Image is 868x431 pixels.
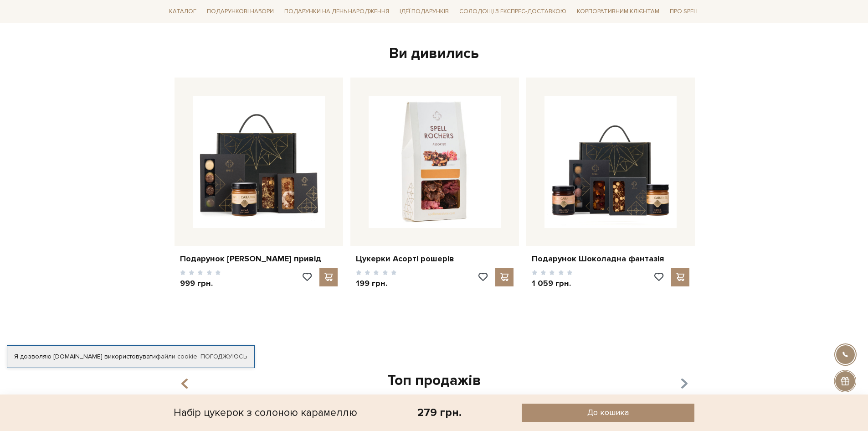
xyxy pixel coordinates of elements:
a: Подарунок Шоколадна фантазія [532,254,689,264]
p: 999 грн. [180,278,221,289]
div: Я дозволяю [DOMAIN_NAME] використовувати [7,353,254,361]
div: Ви дивились [171,44,698,63]
div: Топ продажів [171,371,698,390]
p: 1 059 грн. [532,278,573,289]
a: Подарунок [PERSON_NAME] привід [180,254,338,264]
a: Каталог [165,5,200,19]
p: 199 грн. [356,278,397,289]
a: файли cookie [156,353,197,360]
a: Подарункові набори [203,5,277,19]
div: Набір цукерок з солоною карамеллю [174,404,357,422]
a: Корпоративним клієнтам [573,5,663,19]
a: Подарунки на День народження [281,5,393,19]
a: Солодощі з експрес-доставкою [456,4,570,19]
button: До кошика [522,404,694,422]
a: Про Spell [666,5,703,19]
span: До кошика [587,407,629,418]
a: Цукерки Асорті рошерів [356,254,514,264]
a: Ідеї подарунків [396,5,452,19]
a: Погоджуюсь [200,353,247,361]
div: 279 грн. [417,405,462,420]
